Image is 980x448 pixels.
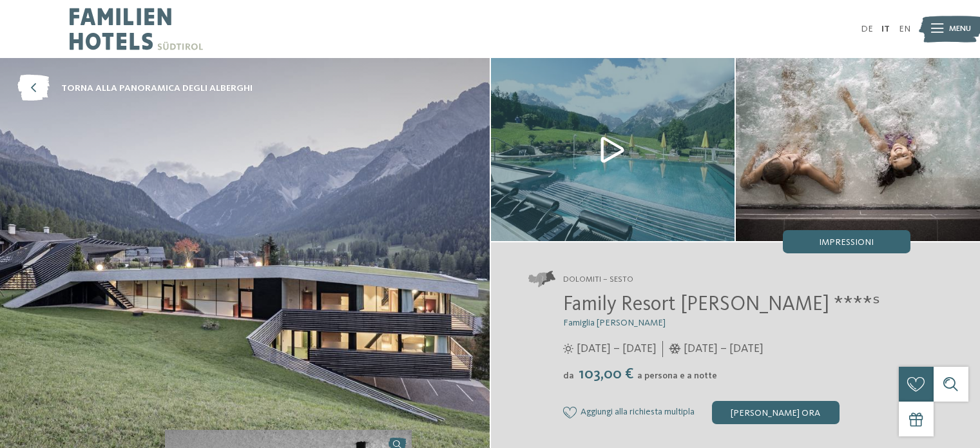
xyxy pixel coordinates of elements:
span: [DATE] – [DATE] [577,341,657,357]
span: da [563,371,574,380]
span: 103,00 € [575,367,636,382]
a: EN [899,24,910,34]
span: Impressioni [819,238,874,247]
img: Il nostro family hotel a Sesto, il vostro rifugio sulle Dolomiti. [736,58,980,241]
a: torna alla panoramica degli alberghi [17,75,253,102]
a: IT [881,24,890,34]
span: Aggiungi alla richiesta multipla [581,407,695,418]
span: [DATE] – [DATE] [684,341,764,357]
span: Family Resort [PERSON_NAME] ****ˢ [563,295,880,315]
img: Il nostro family hotel a Sesto, il vostro rifugio sulle Dolomiti. [491,58,735,241]
span: Dolomiti – Sesto [563,274,633,286]
span: Menu [949,23,971,35]
span: a persona e a notte [637,371,717,380]
span: Famiglia [PERSON_NAME] [563,318,666,327]
span: torna alla panoramica degli alberghi [61,82,253,95]
a: DE [861,24,873,34]
i: Orari d'apertura estate [563,344,573,354]
i: Orari d'apertura inverno [669,344,681,354]
div: [PERSON_NAME] ora [712,401,840,424]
